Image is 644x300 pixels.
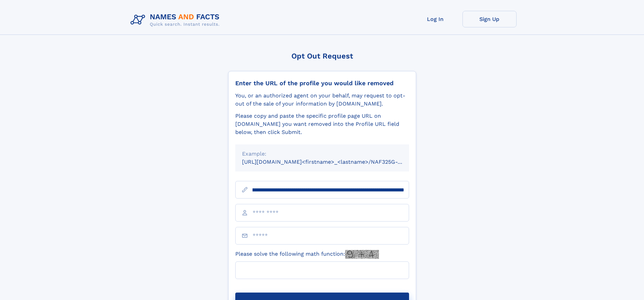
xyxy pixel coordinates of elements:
[235,250,379,259] label: Please solve the following math function:
[242,150,402,158] div: Example:
[235,79,409,87] div: Enter the URL of the profile you would like removed
[228,52,416,60] div: Opt Out Request
[235,92,409,108] div: You, or an authorized agent on your behalf, may request to opt-out of the sale of your informatio...
[242,159,422,165] small: [URL][DOMAIN_NAME]<firstname>_<lastname>/NAF325G-xxxxxxxx
[408,11,462,27] a: Log In
[462,11,517,27] a: Sign Up
[128,11,225,29] img: Logo Names and Facts
[235,112,409,136] div: Please copy and paste the specific profile page URL on [DOMAIN_NAME] you want removed into the Pr...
